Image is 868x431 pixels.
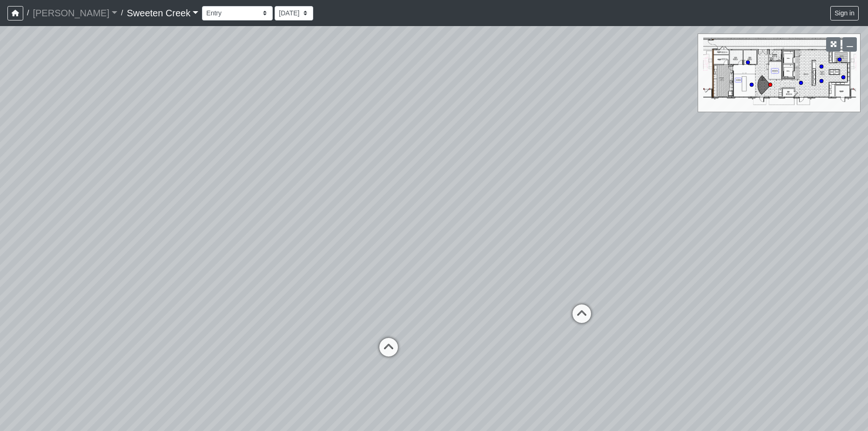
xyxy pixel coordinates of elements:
button: Sign in [830,6,859,20]
a: [PERSON_NAME] [33,4,117,22]
iframe: Ybug feedback widget [7,412,62,431]
span: / [23,4,33,22]
span: / [117,4,127,22]
a: Sweeten Creek [127,4,198,22]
